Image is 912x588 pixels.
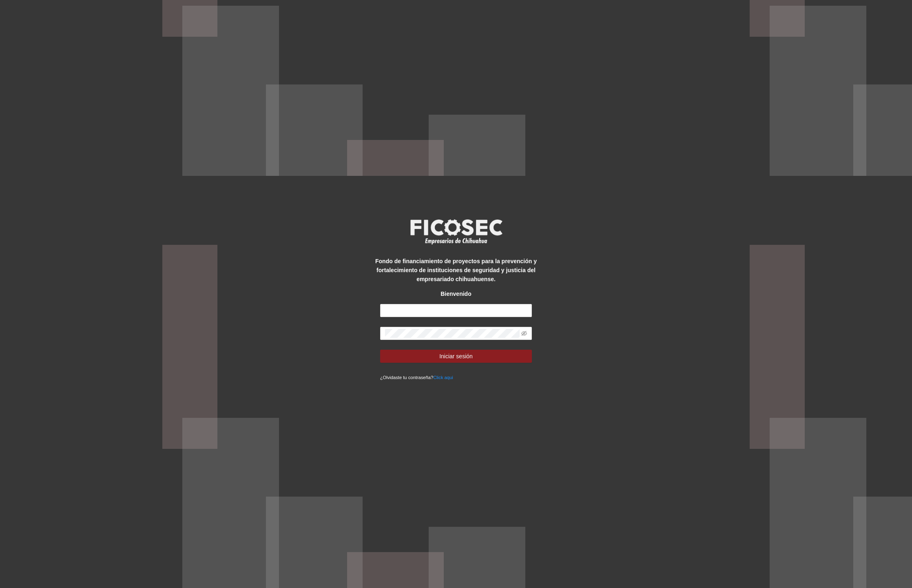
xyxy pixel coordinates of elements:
img: logo [405,217,507,247]
span: eye-invisible [521,331,527,336]
strong: Fondo de financiamiento de proyectos para la prevención y fortalecimiento de instituciones de seg... [375,258,537,282]
strong: Bienvenido [441,291,471,297]
small: ¿Olvidaste tu contraseña? [380,375,453,380]
span: Iniciar sesión [439,352,473,361]
button: Iniciar sesión [380,350,532,363]
a: Click aqui [433,375,453,380]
